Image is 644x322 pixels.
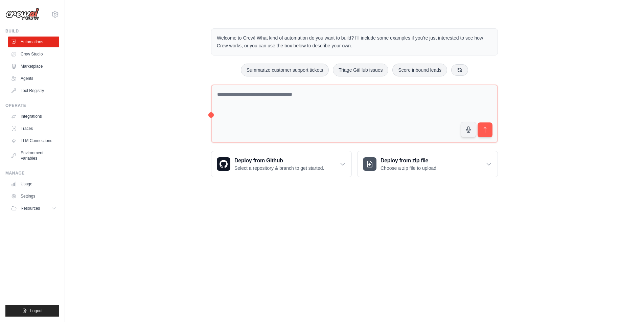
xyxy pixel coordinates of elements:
[8,203,59,214] button: Resources
[392,64,447,76] button: Score inbound leads
[21,206,40,211] span: Resources
[5,103,59,108] div: Operate
[217,34,492,50] p: Welcome to Crew! What kind of automation do you want to build? I'll include some examples if you'...
[30,308,43,314] span: Logout
[234,165,324,171] p: Select a repository & branch to get started.
[333,64,388,76] button: Triage GitHub issues
[8,179,59,189] a: Usage
[381,157,438,165] h3: Deploy from zip file
[8,111,59,122] a: Integrations
[5,28,59,34] div: Build
[5,170,59,176] div: Manage
[8,135,59,146] a: LLM Connections
[241,64,329,76] button: Summarize customer support tickets
[8,85,59,96] a: Tool Registry
[5,305,59,317] button: Logout
[8,147,59,164] a: Environment Variables
[234,157,324,165] h3: Deploy from Github
[5,8,39,21] img: Logo
[8,73,59,84] a: Agents
[8,37,59,47] a: Automations
[8,61,59,72] a: Marketplace
[8,191,59,202] a: Settings
[381,165,438,171] p: Choose a zip file to upload.
[8,49,59,60] a: Crew Studio
[8,123,59,134] a: Traces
